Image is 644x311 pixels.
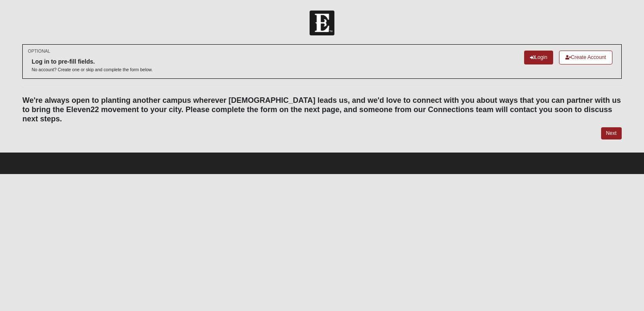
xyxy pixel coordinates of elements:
[524,51,553,64] a: Login
[559,51,612,64] a: Create Account
[32,67,153,73] p: No account? Create one or skip and complete the form below.
[310,11,334,35] img: Church of Eleven22 Logo
[22,96,621,123] h4: We're always open to planting another campus wherever [DEMOGRAPHIC_DATA] leads us, and we'd love ...
[32,58,153,65] h6: Log in to pre-fill fields.
[601,127,622,139] a: Next
[28,48,50,54] small: OPTIONAL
